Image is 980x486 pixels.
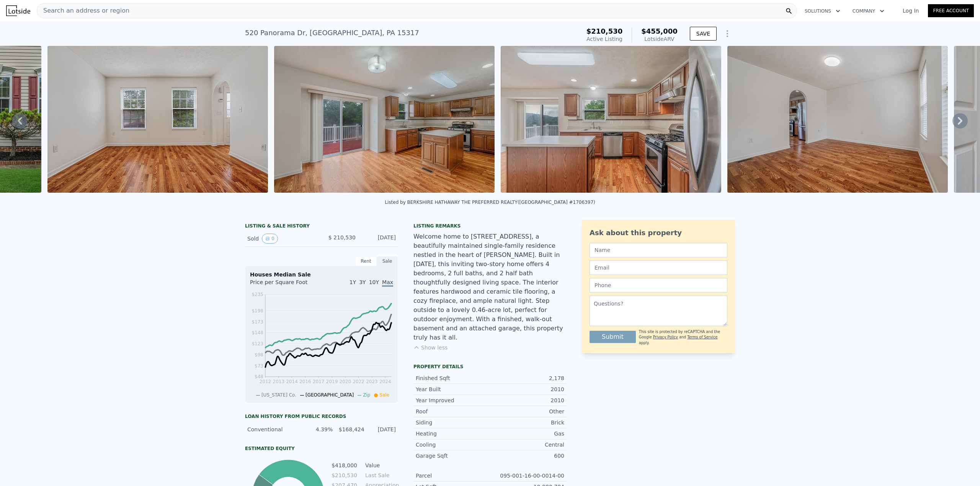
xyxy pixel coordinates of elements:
[501,46,721,193] img: Sale: 156582917 Parcel: 95387276
[252,341,263,346] tspan: $123
[326,379,338,384] tspan: 2019
[590,243,727,257] input: Name
[590,331,636,343] button: Submit
[416,408,490,415] div: Roof
[416,374,490,382] div: Finished Sqft
[416,385,490,393] div: Year Built
[590,260,727,275] input: Email
[299,379,311,384] tspan: 2016
[641,35,678,43] div: Lotside ARV
[245,223,398,231] div: LISTING & SALE HISTORY
[331,471,358,479] td: $210,530
[247,234,315,244] div: Sold
[369,279,379,285] span: 10Y
[252,319,263,325] tspan: $173
[255,352,263,358] tspan: $98
[893,7,928,15] a: Log In
[490,385,564,393] div: 2010
[490,397,564,404] div: 2010
[928,4,974,17] a: Free Account
[305,392,354,398] span: [GEOGRAPHIC_DATA]
[274,46,495,193] img: Sale: 156582917 Parcel: 95387276
[590,278,727,293] input: Phone
[363,392,370,398] span: Zip
[727,46,948,193] img: Sale: 156582917 Parcel: 95387276
[653,335,678,339] a: Privacy Policy
[690,27,717,41] button: SAVE
[37,6,129,15] span: Search an address or region
[364,461,398,470] td: Value
[720,26,735,41] button: Show Options
[586,36,622,42] span: Active Listing
[359,279,366,285] span: 3Y
[490,472,564,479] div: 095-001-16-00-0014-00
[416,452,490,460] div: Garage Sqft
[362,234,396,244] div: [DATE]
[245,413,398,419] div: Loan history from public records
[353,379,365,384] tspan: 2022
[350,279,356,285] span: 1Y
[369,426,396,433] div: [DATE]
[490,430,564,437] div: Gas
[687,335,717,339] a: Terms of Service
[416,419,490,426] div: Siding
[245,28,419,38] div: 520 Panorama Dr , [GEOGRAPHIC_DATA] , PA 15317
[262,234,278,244] button: View historical data
[255,363,263,369] tspan: $73
[252,292,263,297] tspan: $235
[286,379,298,384] tspan: 2014
[252,330,263,335] tspan: $148
[413,223,567,229] div: Listing remarks
[245,445,398,452] div: Estimated Equity
[416,430,490,437] div: Heating
[355,256,377,266] div: Rent
[490,408,564,415] div: Other
[255,374,263,380] tspan: $48
[490,452,564,460] div: 600
[590,228,727,238] div: Ask about this property
[641,27,678,35] span: $455,000
[247,426,301,433] div: Conventional
[364,471,398,479] td: Last Sale
[413,344,448,351] button: Show less
[586,27,623,35] span: $210,530
[366,379,378,384] tspan: 2023
[260,379,271,384] tspan: 2012
[328,234,356,241] span: $ 210,530
[261,392,296,398] span: [US_STATE] Co.
[799,4,846,18] button: Solutions
[846,4,890,18] button: Company
[252,308,263,314] tspan: $198
[490,419,564,426] div: Brick
[273,379,285,384] tspan: 2013
[306,426,333,433] div: 4.39%
[379,379,391,384] tspan: 2024
[416,397,490,404] div: Year Improved
[490,374,564,382] div: 2,178
[313,379,325,384] tspan: 2017
[340,379,351,384] tspan: 2020
[385,200,595,205] div: Listed by BERKSHIRE HATHAWAY THE PREFERRED REALTY ([GEOGRAPHIC_DATA] #1706397)
[250,271,393,278] div: Houses Median Sale
[382,279,393,287] span: Max
[337,426,364,433] div: $168,424
[413,364,567,370] div: Property details
[377,256,398,266] div: Sale
[47,46,268,193] img: Sale: 156582917 Parcel: 95387276
[250,278,322,291] div: Price per Square Foot
[379,392,389,398] span: Sale
[639,329,727,346] div: This site is protected by reCAPTCHA and the Google and apply.
[416,472,490,479] div: Parcel
[490,441,564,449] div: Central
[416,441,490,449] div: Cooling
[6,5,30,16] img: Lotside
[413,232,567,342] div: Welcome home to [STREET_ADDRESS], a beautifully maintained single-family residence nestled in the...
[331,461,358,470] td: $418,000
